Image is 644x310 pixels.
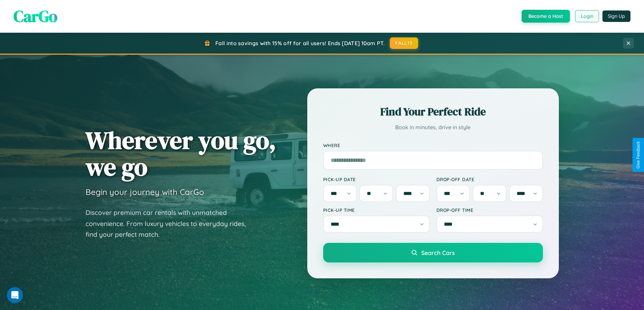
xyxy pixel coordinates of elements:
h3: Begin your journey with CarGo [86,187,204,197]
span: CarGo [14,5,57,27]
p: Book in minutes, drive in style [323,122,543,132]
button: Become a Host [522,10,570,23]
h2: Find Your Perfect Ride [323,104,543,119]
label: Pick-up Date [323,176,430,182]
label: Drop-off Time [436,207,543,213]
label: Where [323,142,543,148]
button: FALL15 [390,37,418,49]
button: Sign Up [602,10,630,22]
div: Give Feedback [636,141,641,169]
button: Login [575,10,599,22]
label: Pick-up Time [323,207,430,213]
iframe: Intercom live chat [7,287,23,303]
span: Search Cars [421,249,455,256]
p: Discover premium car rentals with unmatched convenience. From luxury vehicles to everyday rides, ... [86,207,255,240]
span: Fall into savings with 15% off for all users! Ends [DATE] 10am PT. [215,40,385,47]
label: Drop-off Date [436,176,543,182]
h1: Wherever you go, we go [86,127,276,180]
button: Search Cars [323,243,543,262]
